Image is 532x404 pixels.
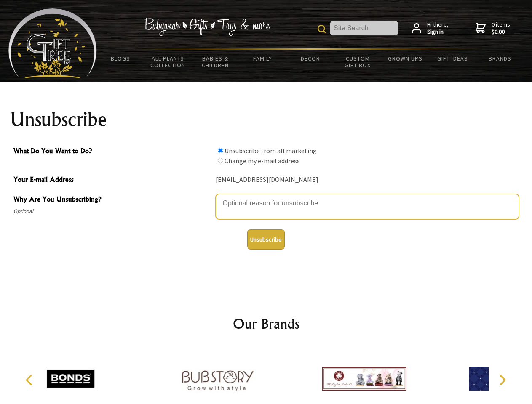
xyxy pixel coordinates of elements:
[218,148,223,153] input: What Do You Want to Do?
[216,173,519,186] div: [EMAIL_ADDRESS][DOMAIN_NAME]
[429,50,476,67] a: Gift Ideas
[334,50,382,74] a: Custom Gift Box
[21,371,40,389] button: Previous
[381,50,429,67] a: Grown Ups
[427,21,449,36] span: Hi there,
[97,50,144,67] a: BLOGS
[330,21,398,35] input: Site Search
[13,194,211,206] span: Why Are You Unsubscribing?
[247,229,285,250] button: Unsubscribe
[192,50,239,74] a: Babies & Children
[493,371,511,389] button: Next
[144,50,192,74] a: All Plants Collection
[13,206,211,216] span: Optional
[17,314,516,334] h2: Our Brands
[318,25,326,33] img: product search
[239,50,287,67] a: Family
[225,146,317,155] label: Unsubscribe from all marketing
[13,146,211,158] span: What Do You Want to Do?
[144,18,270,36] img: Babywear - Gifts - Toys & more
[492,28,510,36] strong: $0.00
[216,194,519,219] textarea: Why Are You Unsubscribing?
[476,50,524,67] a: Brands
[8,8,97,78] img: Babyware - Gifts - Toys and more...
[10,109,522,130] h1: Unsubscribe
[492,21,510,36] span: 0 items
[218,158,223,163] input: What Do You Want to Do?
[412,21,449,36] a: Hi there,Sign in
[286,50,334,67] a: Decor
[427,28,449,36] strong: Sign in
[13,174,211,186] span: Your E-mail Address
[225,157,300,165] label: Change my e-mail address
[476,21,510,36] a: 0 items$0.00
